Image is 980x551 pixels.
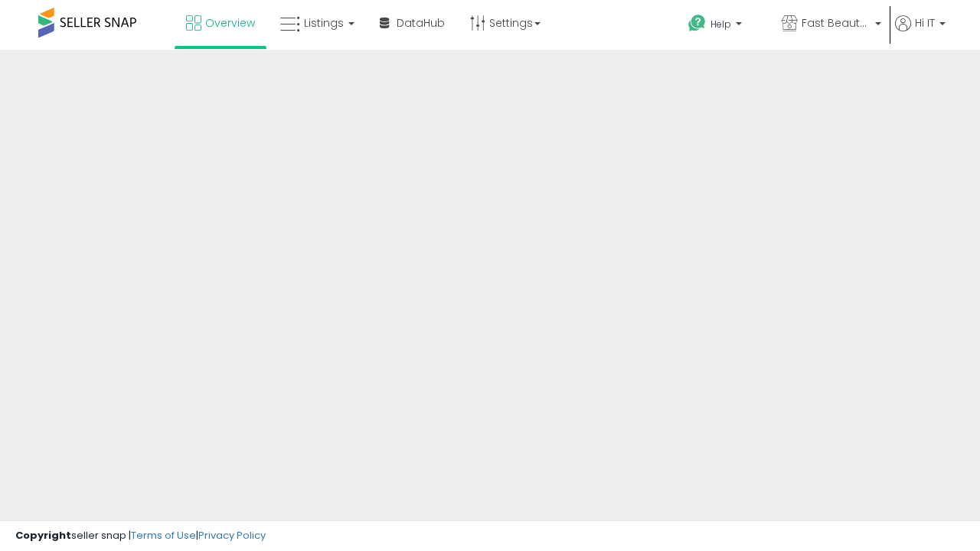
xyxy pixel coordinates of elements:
[915,15,935,31] span: Hi IT
[198,528,266,543] a: Privacy Policy
[205,15,255,31] span: Overview
[15,529,266,543] div: seller snap | |
[304,15,344,31] span: Listings
[802,15,871,31] span: Fast Beauty ([GEOGRAPHIC_DATA])
[131,528,196,543] a: Terms of Use
[710,18,731,31] span: Help
[397,15,445,31] span: DataHub
[676,2,768,50] a: Help
[688,14,707,33] i: Get Help
[15,528,71,543] strong: Copyright
[895,15,946,50] a: Hi IT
